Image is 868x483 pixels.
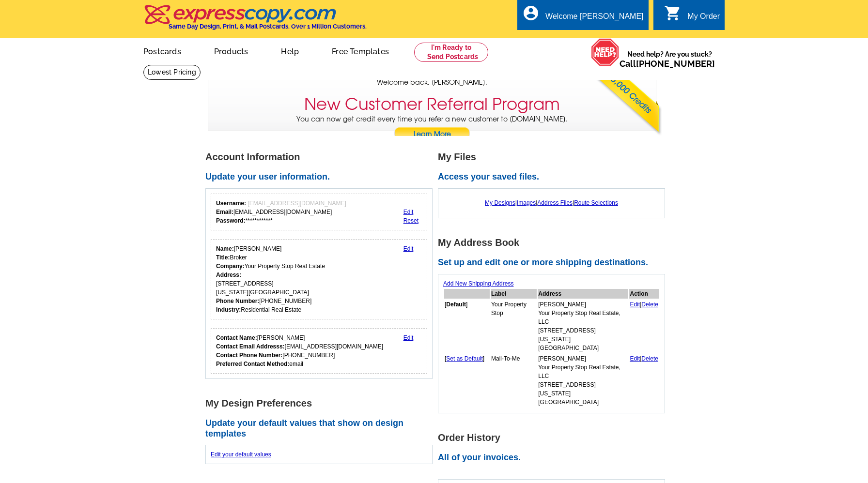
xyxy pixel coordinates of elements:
strong: Title: [216,254,230,261]
h2: Update your default values that show on design templates [205,418,438,439]
strong: Email: [216,209,233,215]
span: [EMAIL_ADDRESS][DOMAIN_NAME] [248,200,346,207]
a: Address Files [537,199,573,206]
strong: Preferred Contact Method: [216,361,289,367]
td: [ ] [444,354,490,407]
div: Welcome [PERSON_NAME] [545,12,643,26]
h1: My Design Preferences [205,398,438,408]
a: Delete [641,355,658,362]
a: Route Selections [574,199,618,206]
a: Edit [630,301,640,308]
a: Edit [403,245,414,252]
a: Postcards [128,39,197,62]
strong: Username: [216,200,246,207]
a: Free Templates [316,39,404,62]
td: Your Property Stop [491,300,537,353]
th: Label [491,289,537,299]
td: [PERSON_NAME] Your Property Stop Real Estate, LLC [STREET_ADDRESS] [US_STATE][GEOGRAPHIC_DATA] [538,300,628,353]
span: Call [620,59,715,69]
td: [ ] [444,300,490,353]
div: [PERSON_NAME] Broker Your Property Stop Real Estate [STREET_ADDRESS] [US_STATE][GEOGRAPHIC_DATA] ... [216,244,325,314]
a: Edit your default values [211,451,271,458]
td: Mail-To-Me [491,354,537,407]
div: My Order [687,12,720,26]
img: help [591,38,620,66]
h2: All of your invoices. [438,453,670,463]
span: Welcome back, [PERSON_NAME]. [377,77,487,88]
h4: Same Day Design, Print, & Mail Postcards. Over 1 Million Customers. [169,23,367,30]
th: Address [538,289,628,299]
h1: My Address Book [438,238,670,248]
strong: Password: [216,217,246,224]
p: You can now get credit every time you refer a new customer to [DOMAIN_NAME]. [208,114,656,142]
a: Add New Shipping Address [443,280,513,287]
a: Images [517,199,536,206]
a: shopping_cart My Order [664,11,720,23]
h2: Set up and edit one or more shipping destinations. [438,257,670,268]
b: Default [446,301,466,308]
a: Help [265,39,314,62]
strong: Company: [216,263,245,270]
div: Your login information. [211,194,427,230]
a: Same Day Design, Print, & Mail Postcards. Over 1 Million Customers. [143,12,367,30]
a: Edit [403,209,414,215]
a: Delete [641,301,658,308]
h2: Access your saved files. [438,172,670,182]
strong: Phone Number: [216,298,259,304]
a: Reset [403,217,418,224]
a: Set as Default [446,355,482,362]
h1: My Files [438,152,670,162]
strong: Industry: [216,306,241,313]
td: | [629,300,659,353]
a: Edit [630,355,640,362]
span: Need help? Are you stuck? [620,49,720,69]
i: account_circle [522,4,540,22]
strong: Contact Phone Number: [216,352,282,359]
h1: Order History [438,433,670,443]
strong: Address: [216,272,241,278]
td: [PERSON_NAME] Your Property Stop Real Estate, LLC [STREET_ADDRESS] [US_STATE][GEOGRAPHIC_DATA] [538,354,628,407]
a: [PHONE_NUMBER] [636,59,715,69]
h1: Account Information [205,152,438,162]
h2: Update your user information. [205,172,438,182]
strong: Name: [216,245,234,252]
a: Edit [403,334,414,341]
div: [PERSON_NAME] [EMAIL_ADDRESS][DOMAIN_NAME] [PHONE_NUMBER] email [216,333,383,368]
div: Who should we contact regarding order issues? [211,328,427,374]
th: Action [629,289,659,299]
strong: Contact Email Addresss: [216,343,285,350]
h3: New Customer Referral Program [304,94,560,114]
a: Learn More [394,127,470,142]
strong: Contact Name: [216,334,257,341]
a: My Designs [485,199,515,206]
div: | | | [443,194,660,212]
a: Products [199,39,264,62]
i: shopping_cart [664,4,682,22]
div: Your personal details. [211,239,427,319]
td: | [629,354,659,407]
